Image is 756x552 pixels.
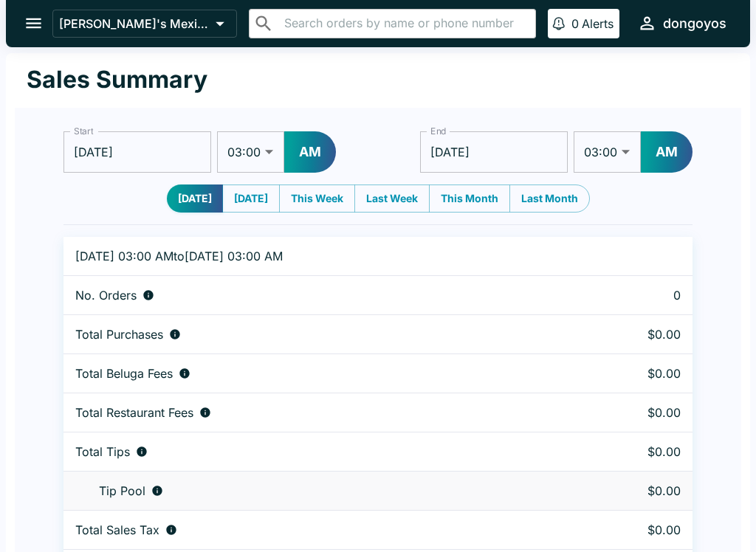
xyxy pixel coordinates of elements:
[75,366,557,381] div: Fees paid by diners to Beluga
[280,13,529,34] input: Search orders by name or phone number
[580,288,681,303] p: 0
[59,16,210,31] p: [PERSON_NAME]'s Mexican Food
[580,405,681,420] p: $0.00
[167,184,223,213] button: [DATE]
[63,131,211,173] input: Choose date, selected date is Oct 3, 2025
[580,444,681,459] p: $0.00
[284,131,336,173] button: AM
[279,184,355,213] button: This Week
[641,131,693,173] button: AM
[509,184,590,213] button: Last Month
[75,444,557,459] div: Combined individual and pooled tips
[99,483,145,498] p: Tip Pool
[74,125,93,137] label: Start
[663,15,726,32] div: dongoyos
[75,288,137,303] p: No. Orders
[27,65,207,94] h1: Sales Summary
[15,4,52,42] button: open drawer
[580,327,681,342] p: $0.00
[580,522,681,537] p: $0.00
[580,366,681,381] p: $0.00
[580,483,681,498] p: $0.00
[75,249,557,263] p: [DATE] 03:00 AM to [DATE] 03:00 AM
[75,483,557,498] div: Tips unclaimed by a waiter
[571,16,579,31] p: 0
[52,10,237,38] button: [PERSON_NAME]'s Mexican Food
[75,522,159,537] p: Total Sales Tax
[75,327,163,342] p: Total Purchases
[582,16,614,31] p: Alerts
[75,405,557,420] div: Fees paid by diners to restaurant
[430,125,447,137] label: End
[429,184,510,213] button: This Month
[631,7,732,39] button: dongoyos
[354,184,430,213] button: Last Week
[420,131,568,173] input: Choose date, selected date is Oct 4, 2025
[75,327,557,342] div: Aggregate order subtotals
[75,444,130,459] p: Total Tips
[75,522,557,537] div: Sales tax paid by diners
[75,288,557,303] div: Number of orders placed
[222,184,280,213] button: [DATE]
[75,366,173,381] p: Total Beluga Fees
[75,405,193,420] p: Total Restaurant Fees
